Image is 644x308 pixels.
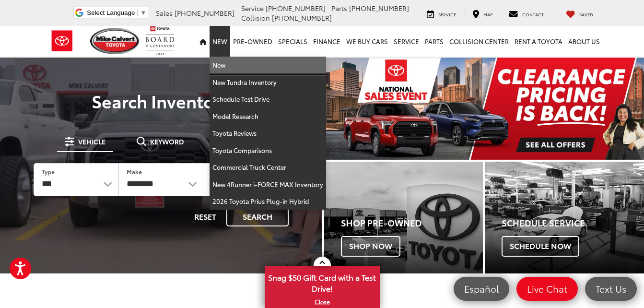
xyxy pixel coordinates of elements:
[341,236,400,256] span: Shop Now
[127,167,142,176] label: Make
[87,9,146,16] a: Select Language​
[241,13,270,23] span: Collision
[391,26,422,57] a: Service
[210,142,326,159] a: Toyota Comparisons
[565,26,603,57] a: About Us
[241,3,264,13] span: Service
[465,9,500,18] a: Map
[156,8,173,18] span: Sales
[559,9,600,18] a: My Saved Vehicles
[502,9,551,18] a: Contact
[272,13,332,23] span: [PHONE_NUMBER]
[42,167,55,176] label: Type
[210,91,326,108] a: Schedule Test Drive
[266,3,326,13] span: [PHONE_NUMBER]
[579,11,593,17] span: Saved
[266,267,379,296] span: Snag $50 Gift Card with a Test Drive!
[454,277,509,301] a: Español
[459,283,503,295] span: Español
[446,26,512,57] a: Collision Center
[137,9,138,16] span: ​
[210,193,326,210] a: 2026 Toyota Prius Plug-in Hybrid
[324,162,483,273] div: Toyota
[150,138,184,145] span: Keyword
[422,26,446,57] a: Parts
[349,3,409,13] span: [PHONE_NUMBER]
[140,9,146,16] span: ▼
[90,28,141,54] img: Mike Calvert Toyota
[516,277,578,301] a: Live Chat
[485,162,644,273] a: Schedule Service Schedule Now
[210,176,326,193] a: New 4Runner i-FORCE MAX Inventory
[20,91,302,110] h3: Search Inventory
[44,25,80,57] img: Toyota
[512,26,565,57] a: Rent a Toyota
[324,162,483,273] a: Shop Pre-Owned Shop Now
[438,11,456,17] span: Service
[522,11,544,17] span: Contact
[197,26,210,57] a: Home
[210,159,326,176] a: Commercial Truck Center
[210,125,326,142] a: Toyota Reviews
[226,206,289,226] button: Search
[585,277,637,301] a: Text Us
[87,9,135,16] span: Select Language
[331,3,347,13] span: Parts
[310,26,343,57] a: Finance
[341,218,483,228] h4: Shop Pre-Owned
[210,57,326,74] a: New
[275,26,310,57] a: Specials
[230,26,275,57] a: Pre-Owned
[210,26,230,57] a: New
[502,218,644,228] h4: Schedule Service
[210,108,326,125] a: Model Research
[210,74,326,91] a: New Tundra Inventory
[522,283,572,295] span: Live Chat
[485,162,644,273] div: Toyota
[420,9,463,18] a: Service
[502,236,579,256] span: Schedule Now
[483,11,492,17] span: Map
[186,206,224,226] button: Reset
[343,26,391,57] a: WE BUY CARS
[78,138,105,145] span: Vehicle
[591,283,631,295] span: Text Us
[175,8,234,18] span: [PHONE_NUMBER]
